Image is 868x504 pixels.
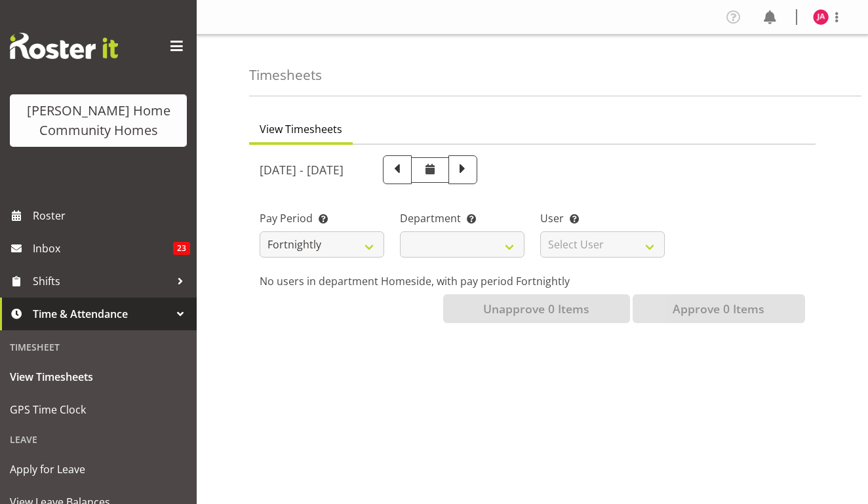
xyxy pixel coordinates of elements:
[3,426,193,453] div: Leave
[23,101,174,140] div: [PERSON_NAME] Home Community Homes
[10,33,118,59] img: Rosterit website logo
[673,300,764,317] span: Approve 0 Items
[813,9,829,25] img: julius-antonio10095.jpg
[10,400,187,419] span: GPS Time Clock
[249,68,322,83] h4: Timesheets
[260,163,344,177] h5: [DATE] - [DATE]
[33,304,170,324] span: Time & Attendance
[10,367,187,387] span: View Timesheets
[540,210,665,226] label: User
[443,294,630,323] button: Unapprove 0 Items
[33,271,170,291] span: Shifts
[173,242,190,255] span: 23
[33,239,173,258] span: Inbox
[3,334,193,360] div: Timesheet
[33,206,190,225] span: Roster
[260,210,384,226] label: Pay Period
[3,453,193,486] a: Apply for Leave
[260,121,342,137] span: View Timesheets
[3,360,193,393] a: View Timesheets
[260,273,805,289] p: No users in department Homeside, with pay period Fortnightly
[3,393,193,426] a: GPS Time Clock
[10,459,187,479] span: Apply for Leave
[400,210,524,226] label: Department
[633,294,805,323] button: Approve 0 Items
[483,300,589,317] span: Unapprove 0 Items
